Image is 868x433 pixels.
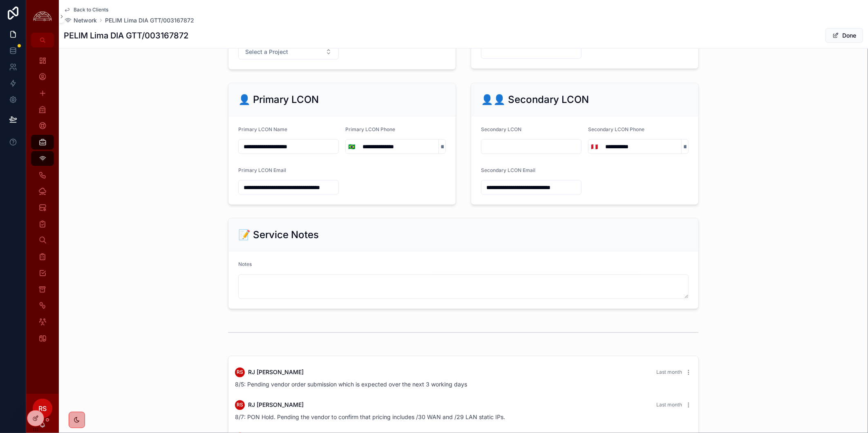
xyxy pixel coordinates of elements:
span: Last month [656,402,682,408]
a: PELIM Lima DIA GTT/003167872 [105,16,194,25]
h1: PELIM Lima DIA GTT/003167872 [64,30,188,41]
h2: 👤👤 Secondary LCON [481,93,589,106]
a: Network [64,16,97,25]
a: Back to Clients [64,7,108,13]
span: 8/7: PON Hold. Pending the vendor to confirm that pricing includes /30 WAN and /29 LAN static IPs. [235,414,505,421]
span: Network [74,16,97,25]
h2: 👤 Primary LCON [238,93,319,106]
span: RS [38,404,47,413]
span: Back to Clients [74,7,108,13]
span: Select a Project [245,48,288,56]
span: Notes [238,261,252,268]
button: Select Button [588,139,600,154]
span: RJ [PERSON_NAME] [248,401,304,409]
button: Select Button [346,139,358,154]
span: Secondary LCON [481,126,521,132]
h2: 📝 Service Notes [238,228,319,241]
span: Primary LCON Email [238,167,286,173]
span: Secondary LCON Phone [588,126,644,132]
span: Primary LCON Phone [345,126,395,132]
button: Select Button [238,44,339,60]
span: Secondary LCON Email [481,167,535,173]
span: Primary LCON Name [238,126,287,132]
span: RS [237,369,243,376]
span: RS [237,402,243,408]
span: 🇵🇪 [591,143,598,151]
span: 🇧🇷 [348,143,355,151]
div: scrollable content [26,47,59,356]
span: RJ [PERSON_NAME] [248,368,304,377]
span: Last month [656,369,682,375]
button: Done [825,28,863,43]
img: App logo [31,10,54,23]
span: 8/5: Pending vendor order submission which is expected over the next 3 working days [235,381,467,388]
